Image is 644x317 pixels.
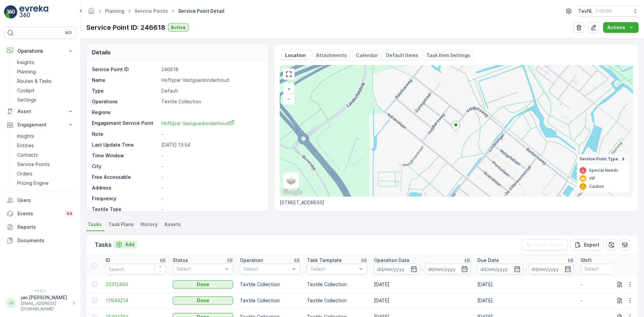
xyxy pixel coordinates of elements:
a: Settings [14,95,76,105]
p: - [161,163,261,170]
button: Actions [603,22,639,33]
button: Export [571,240,603,250]
a: Users [4,194,76,207]
summary: Service Point Type [577,154,630,164]
div: JJ [6,298,16,308]
p: ( +02:00 ) [595,8,612,14]
p: Done [197,281,209,288]
p: Status [173,257,188,264]
p: Last Update Time [92,142,159,148]
p: Calendar [356,52,378,59]
a: Homepage [88,10,95,15]
a: Orders [14,169,76,178]
p: Routes & Tasks [17,78,52,85]
p: VIP [589,176,595,181]
input: Search [106,264,166,274]
button: Asset [4,105,76,118]
p: Address [92,184,159,191]
a: Insights [14,58,76,67]
a: Service Points [14,160,76,169]
p: Textile Type [92,206,159,213]
p: Due Date [477,257,499,264]
p: - [421,265,424,273]
p: Location [284,52,307,59]
p: Settings [17,97,36,103]
p: Task Item Settings [426,52,470,59]
p: - [581,281,641,288]
span: History [141,221,158,228]
p: Free Accessable [92,174,159,180]
p: Events [17,210,61,217]
p: - [161,174,261,180]
input: dd/mm/yyyy [528,264,574,274]
p: Default [161,88,261,94]
p: Asset [17,108,63,115]
p: Textile Collection [161,98,261,105]
a: Routes & Tasks [14,76,76,86]
input: dd/mm/yyyy [374,264,420,274]
p: Planning [17,68,36,75]
p: Service Points [17,161,50,168]
p: Type [92,88,159,94]
td: [DATE] [474,293,577,309]
p: Frequency [92,195,159,202]
p: Insights [17,133,34,140]
p: Done [197,297,209,304]
button: Clear Filters [521,240,568,250]
p: Users [17,197,74,204]
p: Select [584,266,631,272]
p: - [161,131,261,138]
p: - [161,195,261,202]
p: Insights [17,59,34,66]
button: Add [113,241,137,249]
p: Orders [17,170,33,177]
p: Caution [589,184,604,189]
p: Entities [17,142,34,149]
a: Open this area in Google Maps (opens a new window) [281,188,304,197]
p: Operation [240,257,263,264]
span: + [287,86,290,92]
a: Contacts [14,150,76,160]
a: Service Points [135,8,168,14]
p: Tasks [95,240,112,250]
p: Time Window [92,152,159,159]
input: dd/mm/yyyy [477,264,523,274]
p: 44 [66,211,72,216]
p: - [161,152,261,159]
span: Tasks [88,221,102,228]
p: Textile Collection [240,297,300,304]
td: [DATE] [371,293,474,309]
p: Select [311,266,357,272]
p: Note [92,131,159,138]
p: Pricing Engine [17,180,49,187]
a: Layers [284,173,299,188]
p: Service Point ID: 246618 [86,22,165,33]
img: Google [281,188,304,197]
img: logo [4,5,17,19]
span: Assets [164,221,181,228]
div: Toggle Row Selected [92,298,97,303]
p: ID [106,257,110,264]
p: Documents [17,237,74,244]
p: Reports [17,224,74,230]
p: ⌘B [65,30,72,36]
button: Done [173,280,233,288]
p: Operation Date [374,257,410,264]
p: Default Items [386,52,418,59]
p: Special Needs [589,168,618,173]
p: Task Template [307,257,342,264]
a: Events44 [4,207,76,220]
a: 20312460 [106,281,166,288]
a: Documents [4,234,76,247]
a: 17644214 [106,297,166,304]
p: Select [244,266,290,272]
p: Select [176,266,223,272]
button: Engagement [4,118,76,131]
a: Planning [14,67,76,76]
p: - [161,206,261,213]
span: Task Plans [108,221,134,228]
p: TexNL [578,8,593,14]
button: Operations [4,44,76,58]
